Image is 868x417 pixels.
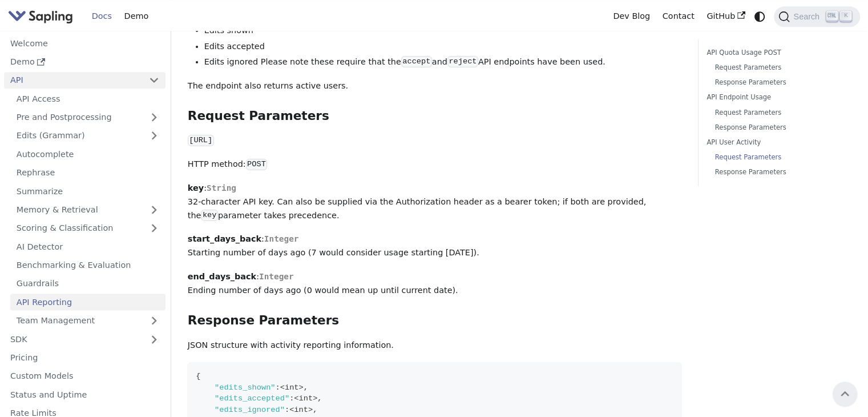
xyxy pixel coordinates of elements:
a: Guardrails [10,275,165,292]
button: Search (Ctrl+K) [774,6,859,27]
a: GitHub [700,7,751,25]
a: Request Parameters [715,107,843,118]
strong: start_days_back [188,234,261,243]
a: API Access [10,90,165,107]
code: reject [447,56,478,67]
span: { [196,372,200,380]
img: Sapling.ai [8,8,73,25]
a: Autocomplete [10,146,165,162]
span: , [304,383,308,392]
a: Response Parameters [715,167,843,178]
li: Edits shown [204,24,682,38]
button: Collapse sidebar category 'API' [143,72,165,89]
li: Edits accepted [204,40,682,54]
span: <int> [280,383,304,392]
a: Edits (Grammar) [10,127,165,144]
span: , [313,406,317,414]
a: Pricing [4,350,165,366]
a: Scoring & Classification [10,220,165,236]
a: Dev Blog [607,7,656,25]
p: : 32-character API key. Can also be supplied via the Authorization header as a bearer token; if b... [188,182,681,222]
span: : [289,394,294,403]
a: SDK [4,331,143,347]
h3: Response Parameters [188,313,681,328]
h3: Request Parameters [188,109,681,124]
a: Rephrase [10,165,165,181]
span: "edits_shown" [215,383,276,392]
span: Search [790,12,826,21]
p: HTTP method: [188,158,681,171]
span: <int> [294,394,317,403]
button: Scroll back to top [833,382,857,406]
a: Demo [118,7,155,25]
button: Expand sidebar category 'SDK' [143,331,165,347]
a: Pre and Postprocessing [10,109,165,126]
button: Switch between dark and light mode (currently system mode) [752,8,768,25]
a: AI Detector [10,238,165,255]
p: JSON structure with activity reporting information. [188,339,681,352]
a: Memory & Retrieval [10,202,165,218]
span: "edits_accepted" [215,394,289,403]
a: Demo [4,54,165,70]
p: : Ending number of days ago (0 would mean up until current date). [188,270,681,298]
a: Request Parameters [715,152,843,163]
kbd: K [840,11,851,21]
a: Status and Uptime [4,386,165,403]
a: Contact [656,7,701,25]
a: Summarize [10,183,165,199]
a: API Endpoint Usage [706,92,847,103]
a: Docs [86,7,118,25]
strong: end_days_back [188,272,256,281]
a: Response Parameters [715,77,843,88]
a: Response Parameters [715,122,843,133]
span: : [276,383,280,392]
a: API User Activity [706,137,847,148]
p: The endpoint also returns active users. [188,79,681,93]
a: Request Parameters [715,62,843,73]
a: Benchmarking & Evaluation [10,257,165,274]
a: Custom Models [4,368,165,384]
code: accept [401,56,432,67]
span: "edits_ignored" [215,406,285,414]
a: Team Management [10,312,165,329]
span: <int> [289,406,313,414]
a: Welcome [4,35,165,51]
li: Edits ignored Please note these require that the and API endpoints have been used. [204,55,682,69]
span: , [317,394,322,403]
span: Integer [264,234,299,243]
strong: key [188,183,204,193]
a: API [4,72,143,89]
p: : Starting number of days ago (7 would consider usage starting [DATE]). [188,232,681,260]
a: API Reporting [10,294,165,310]
code: POST [246,159,268,170]
a: Sapling.ai [8,8,77,25]
span: Integer [259,272,294,281]
code: [URL] [188,135,214,146]
span: : [285,406,289,414]
code: key [201,210,217,221]
a: API Quota Usage POST [706,47,847,58]
span: String [207,183,236,193]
